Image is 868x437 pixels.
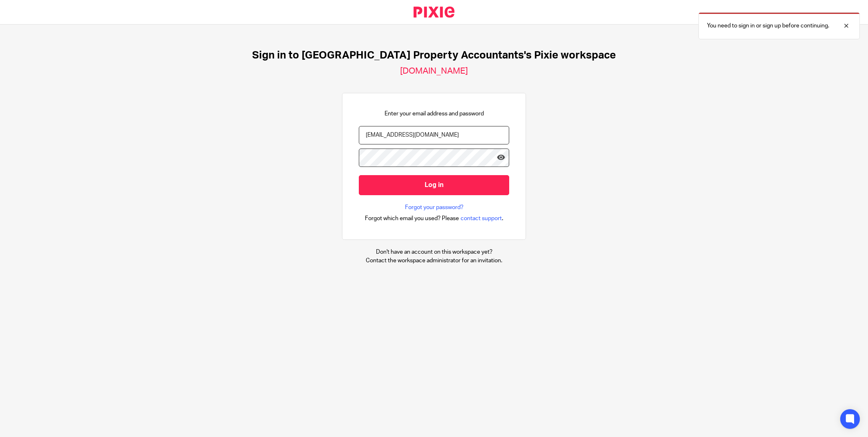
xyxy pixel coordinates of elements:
input: Log in [359,175,509,195]
input: name@example.com [359,126,509,144]
p: Contact the workspace administrator for an invitation. [366,257,502,265]
span: Forgot which email you used? Please [365,214,459,223]
h2: [DOMAIN_NAME] [400,66,468,77]
a: Forgot your password? [405,203,463,212]
p: You need to sign in or sign up before continuing. [707,22,829,30]
p: Don't have an account on this workspace yet? [366,248,502,256]
div: . [365,214,503,223]
p: Enter your email address and password [385,110,484,118]
span: contact support [461,214,502,223]
h1: Sign in to [GEOGRAPHIC_DATA] Property Accountants's Pixie workspace [252,49,616,62]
